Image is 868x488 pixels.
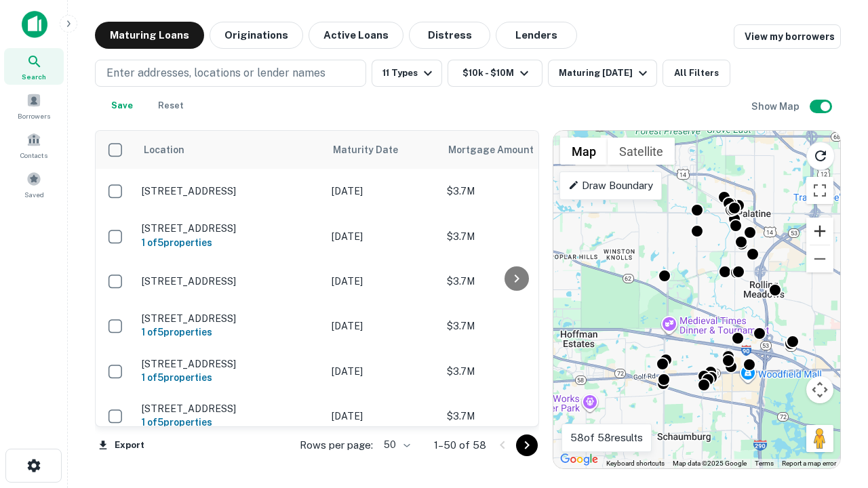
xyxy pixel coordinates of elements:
a: Terms (opens in new tab) [755,460,774,467]
span: Maturity Date [333,142,416,158]
button: Active Loans [309,22,403,49]
p: $3.7M [447,229,583,244]
a: Search [4,48,64,85]
span: Search [22,71,46,82]
button: Reload search area [806,142,835,170]
button: Maturing Loans [95,22,204,49]
p: $3.7M [447,364,583,379]
p: [DATE] [332,409,433,424]
div: Maturing [DATE] [559,65,651,81]
span: Map data ©2025 Google [673,460,747,467]
div: 50 [378,435,412,455]
span: Location [143,142,184,158]
span: Mortgage Amount [448,142,551,158]
button: Maturing [DATE] [548,60,657,87]
button: Go to next page [516,434,538,456]
p: [STREET_ADDRESS] [142,275,318,287]
th: Mortgage Amount [440,131,589,169]
iframe: Chat Widget [800,336,868,401]
a: Report a map error [782,460,836,467]
button: All Filters [663,60,730,87]
a: Saved [4,166,64,203]
th: Maturity Date [325,131,440,169]
a: Open this area in Google Maps (opens a new window) [557,451,601,468]
a: Contacts [4,127,64,163]
p: [DATE] [332,364,433,379]
p: $3.7M [447,184,583,199]
img: capitalize-icon.png [22,11,47,38]
button: Show satellite imagery [608,138,675,165]
h6: 1 of 5 properties [142,415,318,430]
a: View my borrowers [734,24,841,49]
p: $3.7M [447,409,583,424]
p: [DATE] [332,184,433,199]
p: Enter addresses, locations or lender names [106,65,325,81]
p: [STREET_ADDRESS] [142,222,318,235]
p: [STREET_ADDRESS] [142,358,318,370]
p: 58 of 58 results [570,430,643,446]
p: 1–50 of 58 [434,437,486,453]
p: Rows per page: [300,437,373,453]
p: [DATE] [332,274,433,289]
button: Lenders [496,22,577,49]
button: Keyboard shortcuts [606,459,665,468]
span: Contacts [20,150,47,161]
button: Save your search to get updates of matches that match your search criteria. [100,92,144,119]
span: Borrowers [18,110,50,121]
th: Location [135,131,325,169]
p: [STREET_ADDRESS] [142,403,318,415]
p: [STREET_ADDRESS] [142,312,318,325]
h6: 1 of 5 properties [142,325,318,340]
p: [STREET_ADDRESS] [142,185,318,197]
button: Export [95,435,148,455]
button: Distress [409,22,490,49]
div: 0 0 [553,131,840,468]
button: Show street map [560,138,608,165]
h6: 1 of 5 properties [142,370,318,385]
p: $3.7M [447,319,583,333]
span: Saved [24,189,44,200]
button: Reset [149,92,193,119]
h6: Show Map [751,99,802,114]
button: Enter addresses, locations or lender names [95,60,366,87]
button: Zoom in [806,218,833,245]
button: Toggle fullscreen view [806,177,833,204]
p: [DATE] [332,229,433,244]
button: 11 Types [372,60,442,87]
button: Originations [210,22,303,49]
button: $10k - $10M [448,60,542,87]
p: Draw Boundary [568,178,653,194]
p: [DATE] [332,319,433,333]
img: Google [557,451,601,468]
button: Drag Pegman onto the map to open Street View [806,425,833,452]
h6: 1 of 5 properties [142,235,318,250]
a: Borrowers [4,87,64,124]
button: Zoom out [806,245,833,272]
p: $3.7M [447,274,583,289]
